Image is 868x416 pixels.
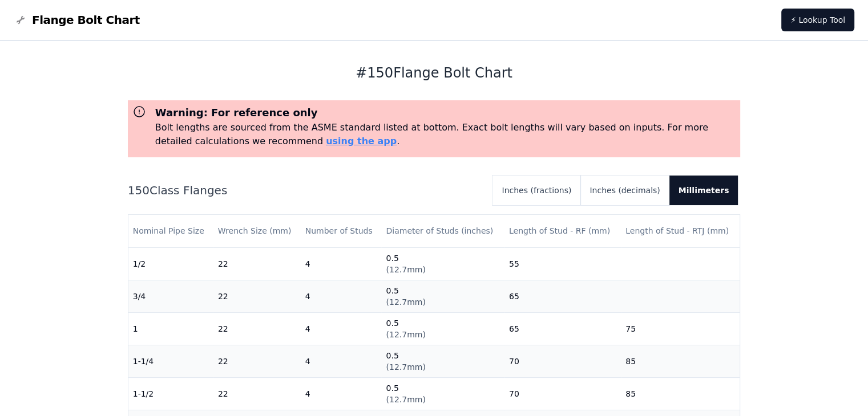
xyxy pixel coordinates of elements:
td: 0.5 [381,312,504,345]
td: 85 [621,345,740,377]
td: 1/2 [128,247,213,280]
td: 22 [213,377,301,410]
td: 4 [301,345,382,377]
th: Length of Stud - RF (mm) [504,215,621,247]
td: 0.5 [381,247,504,280]
th: Wrench Size (mm) [213,215,301,247]
td: 1-1/4 [128,345,213,377]
td: 0.5 [381,280,504,312]
th: Nominal Pipe Size [128,215,213,247]
button: Inches (decimals) [580,176,669,205]
th: Length of Stud - RTJ (mm) [621,215,740,247]
td: 85 [621,377,740,410]
span: ( 12.7mm ) [386,297,425,307]
span: ( 12.7mm ) [386,395,425,404]
button: Millimeters [669,176,738,205]
td: 65 [504,312,621,345]
h2: 150 Class Flanges [128,182,484,198]
td: 3/4 [128,280,213,312]
td: 75 [621,312,740,345]
td: 4 [301,247,382,280]
span: ( 12.7mm ) [386,265,425,274]
td: 4 [301,312,382,345]
h1: # 150 Flange Bolt Chart [128,64,741,82]
td: 22 [213,312,301,345]
td: 4 [301,377,382,410]
th: Number of Studs [301,215,382,247]
td: 1 [128,312,213,345]
td: 1-1/2 [128,377,213,410]
td: 0.5 [381,345,504,377]
button: Inches (fractions) [492,176,580,205]
td: 0.5 [381,377,504,410]
a: using the app [326,136,397,146]
span: ( 12.7mm ) [386,330,425,339]
p: Bolt lengths are sourced from the ASME standard listed at bottom. Exact bolt lengths will vary ba... [155,121,736,148]
span: Flange Bolt Chart [32,12,140,28]
td: 55 [504,247,621,280]
a: ⚡ Lookup Tool [781,9,854,31]
th: Diameter of Studs (inches) [381,215,504,247]
td: 70 [504,377,621,410]
span: ( 12.7mm ) [386,362,425,372]
td: 22 [213,280,301,312]
td: 65 [504,280,621,312]
h3: Warning: For reference only [155,105,736,121]
a: Flange Bolt Chart LogoFlange Bolt Chart [14,12,140,28]
td: 22 [213,247,301,280]
td: 70 [504,345,621,377]
img: Flange Bolt Chart Logo [14,13,27,27]
td: 22 [213,345,301,377]
td: 4 [301,280,382,312]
